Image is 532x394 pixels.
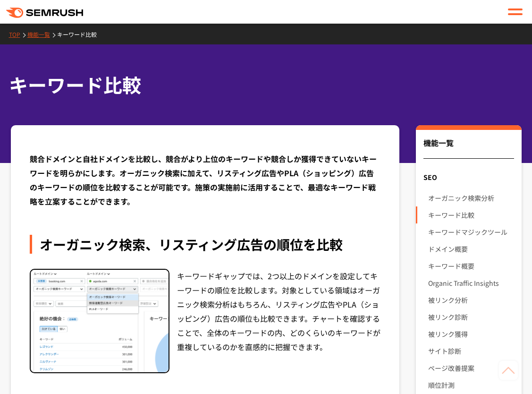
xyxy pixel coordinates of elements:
div: 競合ドメインと自社ドメインを比較し、競合がより上位のキーワードや競合しか獲得できていないキーワードを明らかにします。オーガニック検索に加えて、リスティング広告やPLA（ショッピング）広告のキーワ... [30,152,381,208]
img: キーワード比較 オーガニック検索 PPC [31,270,169,373]
a: TOP [9,30,27,38]
a: Organic Traffic Insights [428,274,514,291]
h1: キーワード比較 [9,71,514,99]
a: 順位計測 [428,377,514,394]
a: 被リンク獲得 [428,325,514,343]
a: キーワードマジックツール [428,223,514,240]
a: キーワード概要 [428,257,514,274]
div: SEO [416,169,521,186]
a: 機能一覧 [27,30,57,38]
div: オーガニック検索、リスティング広告の順位を比較 [30,235,381,254]
a: ドメイン概要 [428,240,514,257]
a: 被リンク分析 [428,291,514,308]
a: キーワード比較 [428,206,514,223]
a: キーワード比較 [57,30,104,38]
a: サイト診断 [428,343,514,360]
div: キーワードギャップでは、2つ以上のドメインを設定してキーワードの順位を比較します。対象としている領域はオーガニック検索分析はもちろん、リスティング広告やPLA（ショッピング）広告の順位も比較でき... [177,269,381,374]
div: 機能一覧 [423,137,514,159]
a: 被リンク診断 [428,308,514,325]
a: オーガニック検索分析 [428,189,514,206]
a: ページ改善提案 [428,360,514,377]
